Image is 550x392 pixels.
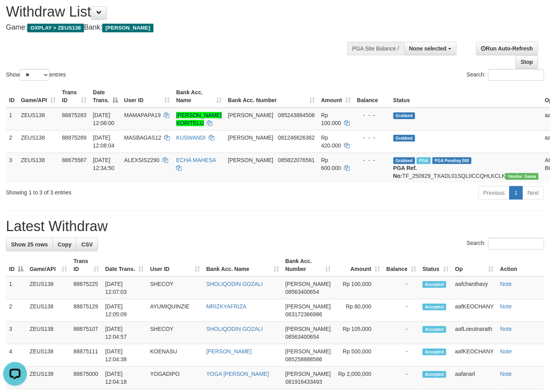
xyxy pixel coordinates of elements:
[6,153,18,183] td: 3
[102,254,147,276] th: Date Trans.: activate to sort column ascending
[228,134,273,141] span: [PERSON_NAME]
[27,24,84,32] span: OXPLAY > ZEUS138
[497,254,544,276] th: Action
[102,299,147,322] td: [DATE] 12:05:09
[285,311,322,317] span: Copy 083172366986 to clipboard
[18,130,59,153] td: ZEUS138
[383,276,419,299] td: -
[393,112,415,119] span: Grabbed
[70,276,102,299] td: 88875225
[467,69,544,81] label: Search:
[488,238,544,250] input: Search:
[285,281,331,287] span: [PERSON_NAME]
[354,85,390,108] th: Balance
[147,344,203,367] td: KOENASU
[6,4,359,20] h1: Withdraw List
[334,276,383,299] td: Rp 100,000
[357,134,387,142] div: - - -
[90,85,121,108] th: Date Trans.: activate to sort column descending
[334,322,383,344] td: Rp 105,000
[62,134,86,141] span: 88875289
[70,254,102,276] th: Trans ID: activate to sort column ascending
[404,42,456,55] button: None selected
[285,326,331,332] span: [PERSON_NAME]
[6,69,66,81] label: Show entries
[3,3,27,27] button: Open LiveChat chat widget
[285,348,331,355] span: [PERSON_NAME]
[476,42,538,55] a: Run Auto-Refresh
[6,24,359,32] h4: Game: Bank:
[18,108,59,131] td: ZEUS138
[6,299,26,322] td: 2
[383,299,419,322] td: -
[147,254,203,276] th: User ID: activate to sort column ascending
[176,112,222,126] a: [PERSON_NAME] KORITELU
[452,254,497,276] th: Op: activate to sort column ascending
[6,130,18,153] td: 2
[102,24,153,32] span: [PERSON_NAME]
[102,344,147,367] td: [DATE] 12:04:38
[500,281,512,287] a: Note
[452,322,497,344] td: aafLoeutnarath
[452,367,497,389] td: aafanarl
[203,254,282,276] th: Bank Acc. Name: activate to sort column ascending
[26,299,70,322] td: ZEUS138
[6,322,26,344] td: 3
[409,45,447,52] span: None selected
[206,348,252,355] a: [PERSON_NAME]
[26,344,70,367] td: ZEUS138
[147,299,203,322] td: AYUMIQUINZIE
[147,276,203,299] td: SHECOY
[390,153,542,183] td: TF_250929_TXADL01SQL0CCQHLKCLK
[6,254,26,276] th: ID: activate to sort column descending
[452,276,497,299] td: aafchanthavy
[393,157,415,164] span: Grabbed
[334,299,383,322] td: Rp 80,000
[93,157,114,171] span: [DATE] 12:34:50
[452,344,497,367] td: aafKEOCHANY
[505,173,539,180] span: Vendor URL: https://trx31.1velocity.biz
[102,322,147,344] td: [DATE] 12:04:57
[500,326,512,332] a: Note
[11,241,48,248] span: Show 25 rows
[285,371,331,377] span: [PERSON_NAME]
[500,371,512,377] a: Note
[417,157,430,164] span: Marked by aafpengsreynich
[432,157,472,164] span: PGA Pending
[124,112,161,118] span: MAMAPAPA19
[522,186,544,200] a: Next
[478,186,510,200] a: Previous
[6,344,26,367] td: 4
[347,42,404,55] div: PGA Site Balance /
[285,379,322,385] span: Copy 081916433493 to clipboard
[26,367,70,389] td: ZEUS138
[18,85,59,108] th: Game/API: activate to sort column ascending
[334,367,383,389] td: Rp 2,000,000
[278,157,315,163] span: Copy 085822076561 to clipboard
[318,85,354,108] th: Amount: activate to sort column ascending
[26,254,70,276] th: Game/API: activate to sort column ascending
[62,112,86,118] span: 88875283
[70,367,102,389] td: 88875000
[20,69,49,81] select: Showentries
[58,241,71,248] span: Copy
[423,349,446,355] span: Accepted
[228,157,273,163] span: [PERSON_NAME]
[500,348,512,355] a: Note
[285,303,331,310] span: [PERSON_NAME]
[6,218,544,234] h1: Latest Withdraw
[334,344,383,367] td: Rp 500,000
[206,326,263,332] a: SHOLIQODIN GOZALI
[488,69,544,81] input: Search:
[334,254,383,276] th: Amount: activate to sort column ascending
[124,157,160,163] span: ALEXSIS2290
[285,356,322,362] span: Copy 085258888586 to clipboard
[467,238,544,250] label: Search:
[93,134,114,149] span: [DATE] 12:08:04
[357,111,387,119] div: - - -
[6,85,18,108] th: ID
[206,281,263,287] a: SHOLIQODIN GOZALI
[147,322,203,344] td: SHECOY
[278,112,315,118] span: Copy 085243884506 to clipboard
[70,322,102,344] td: 88875107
